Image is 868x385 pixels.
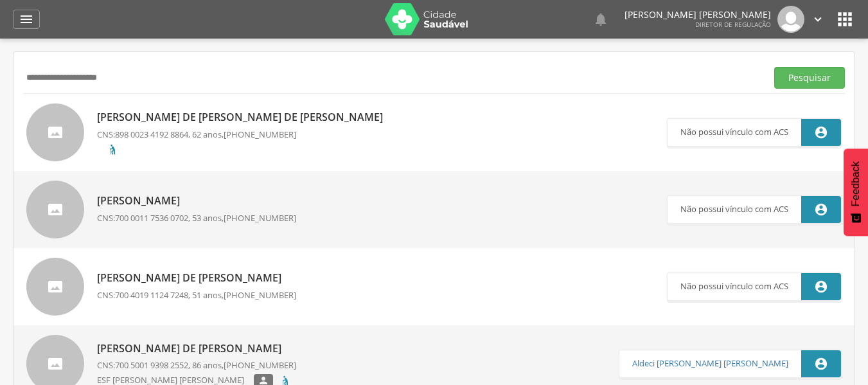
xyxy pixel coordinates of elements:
a: [PERSON_NAME]CNS:700 0011 7536 0702, 53 anos,[PHONE_NUMBER] [26,181,667,238]
p: [PERSON_NAME] de [PERSON_NAME] de [PERSON_NAME] [97,110,389,125]
span: [PHONE_NUMBER] [224,212,296,224]
i:  [814,125,828,139]
i:  [811,12,825,26]
span: 898 0023 4192 8864 [115,129,188,140]
i:  [814,357,828,371]
i:  [814,280,828,294]
p: CNS: , 51 anos, [97,289,296,301]
p: CNS: , 53 anos, [97,212,296,224]
p: Não possui vínculo com ACS [680,196,788,223]
a:  [811,6,825,33]
p: [PERSON_NAME] [PERSON_NAME] [624,10,771,19]
i:  [258,376,269,385]
p: [PERSON_NAME] [97,193,296,208]
span: 700 4019 1124 7248 [115,289,188,301]
a: [PERSON_NAME] de [PERSON_NAME]CNS:700 4019 1124 7248, 51 anos,[PHONE_NUMBER] [26,258,667,316]
span: Diretor de regulação [695,20,771,29]
p: CNS: , 62 anos, [97,129,389,141]
i:  [593,12,608,27]
span: Feedback [850,161,862,206]
i:  [835,9,855,30]
i:  [19,12,34,27]
a: Aldeci [PERSON_NAME] [PERSON_NAME] [632,359,788,369]
a:  [13,10,40,29]
p: Não possui vínculo com ACS [680,273,788,300]
button: Feedback - Mostrar pesquisa [844,148,868,236]
p: [PERSON_NAME] de [PERSON_NAME] [97,271,296,285]
a: [PERSON_NAME] de [PERSON_NAME] de [PERSON_NAME]CNS:898 0023 4192 8864, 62 anos,[PHONE_NUMBER] [26,103,667,161]
span: [PHONE_NUMBER] [224,289,296,301]
span: [PHONE_NUMBER] [224,359,296,371]
span: [PHONE_NUMBER] [224,129,296,140]
span: 700 5001 9398 2552 [115,359,188,371]
i:  [814,202,828,217]
button: Pesquisar [774,67,845,89]
p: CNS: , 86 anos, [97,359,296,372]
p: Não possui vínculo com ACS [680,119,788,146]
span: 700 0011 7536 0702 [115,212,188,224]
p: [PERSON_NAME] de [PERSON_NAME] [97,341,296,356]
a:  [593,6,608,33]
